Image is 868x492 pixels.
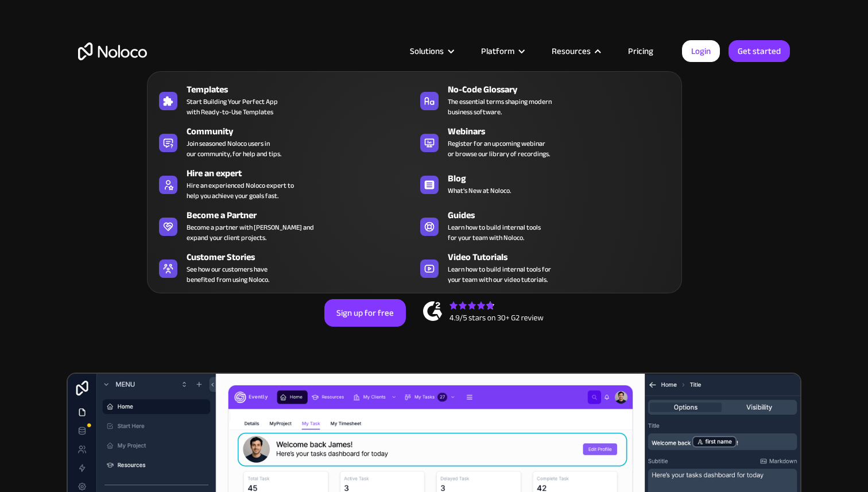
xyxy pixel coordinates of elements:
a: WebinarsRegister for an upcoming webinaror browse our library of recordings. [414,122,676,161]
h2: Business Apps for Teams [78,118,790,210]
div: Platform [481,44,514,59]
div: Webinars [448,125,681,138]
div: Become a Partner [187,208,420,222]
span: Start Building Your Perfect App with Ready-to-Use Templates [187,96,278,117]
div: Hire an expert [187,166,420,180]
div: Blog [448,172,681,185]
a: Video TutorialsLearn how to build internal tools foryour team with our video tutorials. [414,248,676,287]
div: Resources [552,44,591,59]
div: Resources [537,44,614,59]
a: CommunityJoin seasoned Noloco users inour community, for help and tips. [153,122,414,161]
a: Get started [728,40,790,62]
div: Solutions [396,44,467,59]
div: Solutions [410,44,444,59]
span: Learn how to build internal tools for your team with Noloco. [448,222,541,243]
span: See how our customers have benefited from using Noloco. [187,264,269,285]
div: No-Code Glossary [448,83,681,96]
a: Hire an expertHire an experienced Noloco expert tohelp you achieve your goals fast. [153,164,414,203]
div: Customer Stories [187,250,420,264]
span: Join seasoned Noloco users in our community, for help and tips. [187,138,281,159]
a: Customer StoriesSee how our customers havebenefited from using Noloco. [153,248,414,287]
div: Hire an experienced Noloco expert to help you achieve your goals fast. [187,180,294,201]
a: Pricing [614,44,668,59]
div: Guides [448,208,681,222]
div: Platform [467,44,537,59]
a: TemplatesStart Building Your Perfect Appwith Ready-to-Use Templates [153,80,414,119]
a: home [78,42,147,60]
a: BlogWhat's New at Noloco. [414,164,676,203]
a: GuidesLearn how to build internal toolsfor your team with Noloco. [414,206,676,245]
div: Become a partner with [PERSON_NAME] and expand your client projects. [187,222,314,243]
a: Become a PartnerBecome a partner with [PERSON_NAME] andexpand your client projects. [153,206,414,245]
span: Register for an upcoming webinar or browse our library of recordings. [448,138,550,159]
span: Learn how to build internal tools for your team with our video tutorials. [448,264,551,285]
span: What's New at Noloco. [448,185,511,196]
div: Community [187,125,420,138]
span: The essential terms shaping modern business software. [448,96,552,117]
div: Templates [187,83,420,96]
a: Sign up for free [324,299,406,327]
a: No-Code GlossaryThe essential terms shaping modernbusiness software. [414,80,676,119]
a: Login [682,40,720,62]
nav: Resources [147,55,682,293]
div: Video Tutorials [448,250,681,264]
